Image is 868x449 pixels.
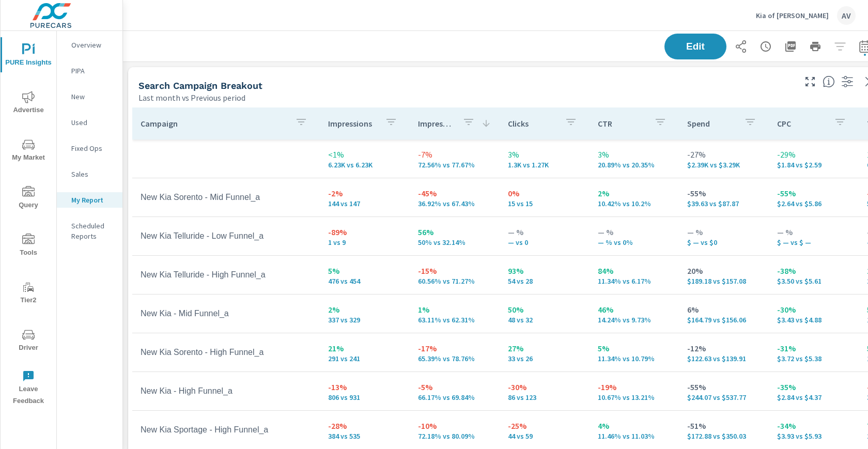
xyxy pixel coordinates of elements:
td: New Kia Sportage - High Funnel_a [132,417,320,443]
p: 50% vs 32.14% [418,238,491,246]
p: CTR [598,118,646,129]
p: — vs 0 [508,238,581,246]
p: $3.93 vs $5.93 [777,432,850,440]
p: 5% [598,342,671,354]
span: Advertise [4,91,53,116]
button: Edit [664,34,726,59]
p: 1 vs 9 [328,238,401,246]
p: 72.18% vs 80.09% [418,432,491,440]
p: Impression Share [418,118,454,129]
p: — % [598,226,671,238]
p: -17% [418,342,491,354]
p: Used [71,117,114,128]
span: Tier2 [4,281,53,306]
p: CPC [777,118,826,129]
p: -38% [777,265,850,277]
p: Clicks [508,118,556,129]
p: -34% [777,420,850,432]
p: Impressions [328,118,377,129]
p: 27% [508,342,581,354]
p: $172.88 vs $350.03 [687,432,761,440]
span: Edit [675,42,716,51]
p: <1% [328,148,401,161]
p: PIPA [71,66,114,76]
p: 48 vs 32 [508,316,581,324]
p: -12% [687,342,761,354]
p: 20.89% vs 20.35% [598,161,671,169]
button: Make Fullscreen [802,73,818,90]
p: 66.17% vs 69.84% [418,393,491,401]
p: 86 vs 123 [508,393,581,401]
p: $3.43 vs $4.88 [777,316,850,324]
p: $3.50 vs $5.61 [777,277,850,285]
div: nav menu [1,31,56,411]
p: 63.11% vs 62.31% [418,316,491,324]
td: New Kia Sorento - High Funnel_a [132,339,320,365]
p: $39.63 vs $87.87 [687,199,761,208]
p: -55% [687,187,761,199]
span: This is a summary of Search performance results by campaign. Each column can be sorted. [823,75,835,88]
p: 14.24% vs 9.73% [598,316,671,324]
p: 84% [598,265,671,277]
td: New Kia - Mid Funnel_a [132,301,320,327]
p: -30% [777,303,850,316]
div: Used [57,115,122,130]
p: 384 vs 535 [328,432,401,440]
p: $164.79 vs $156.06 [687,316,761,324]
p: 2% [598,187,671,199]
p: 6% [687,303,761,316]
p: 1,301 vs 1,267 [508,161,581,169]
p: 291 vs 241 [328,354,401,363]
td: New Kia - High Funnel_a [132,378,320,404]
p: -31% [777,342,850,354]
p: — % [508,226,581,238]
p: 144 vs 147 [328,199,401,208]
div: Scheduled Reports [57,218,122,244]
p: $ — vs $0 [687,238,761,246]
p: 50% [508,303,581,316]
p: 11.34% vs 10.79% [598,354,671,363]
p: 10.42% vs 10.2% [598,199,671,208]
p: New [71,91,114,102]
span: Driver [4,329,53,354]
p: 54 vs 28 [508,277,581,285]
p: 36.92% vs 67.43% [418,199,491,208]
p: Kia of [PERSON_NAME] [756,11,829,20]
p: $189.18 vs $157.08 [687,277,761,285]
p: -30% [508,381,581,393]
p: $ — vs $ — [777,238,850,246]
p: -7% [418,148,491,161]
p: 3% [508,148,581,161]
p: 11.34% vs 6.17% [598,277,671,285]
p: 65.39% vs 78.76% [418,354,491,363]
p: -10% [418,420,491,432]
p: -5% [418,381,491,393]
p: $2,388.63 vs $3,285.88 [687,161,761,169]
p: 2% [328,303,401,316]
div: New [57,89,122,104]
button: Share Report [731,36,751,57]
p: 21% [328,342,401,354]
p: -2% [328,187,401,199]
div: Overview [57,37,122,53]
button: Print Report [805,36,826,57]
p: — % [777,226,850,238]
p: 1% [418,303,491,316]
p: 33 vs 26 [508,354,581,363]
p: 10.67% vs 13.21% [598,393,671,401]
p: 72.56% vs 77.67% [418,161,491,169]
p: -55% [687,381,761,393]
p: 60.56% vs 71.27% [418,277,491,285]
p: $3.72 vs $5.38 [777,354,850,363]
span: Query [4,186,53,211]
span: Tools [4,234,53,259]
p: -15% [418,265,491,277]
div: My Report [57,192,122,208]
div: Sales [57,166,122,182]
p: 46% [598,303,671,316]
p: $1.84 vs $2.59 [777,161,850,169]
p: 3% [598,148,671,161]
button: "Export Report to PDF" [780,36,801,57]
p: — % [687,226,761,238]
div: Fixed Ops [57,141,122,156]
